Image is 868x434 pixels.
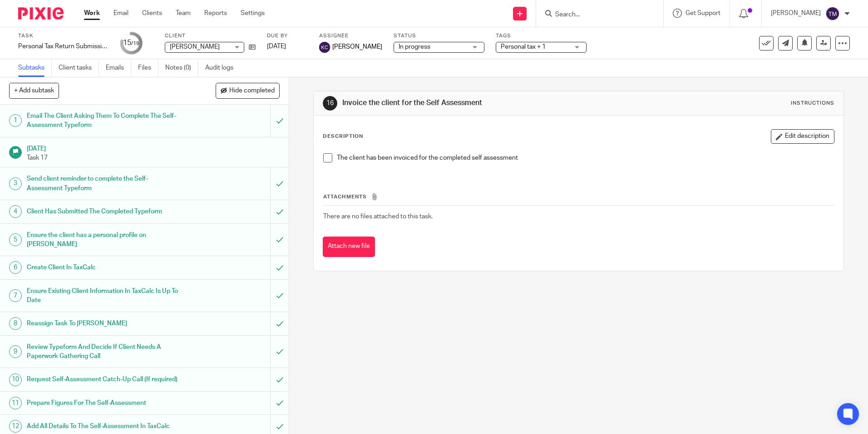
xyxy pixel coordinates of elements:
span: In progress [399,44,430,50]
div: 9 [9,345,22,358]
div: Personal Tax Return Submission - Monthly Ltd Co Directors (fee to be charged) [18,42,109,51]
a: Emails [106,59,131,77]
h1: Send client reminder to complete the Self-Assessment Typeform [27,172,183,195]
img: Pixie [18,7,64,20]
div: 5 [9,233,22,246]
a: Settings [241,9,265,18]
h1: Invoice the client for the Self Assessment [342,98,598,108]
span: Get Support [686,10,720,16]
span: Personal tax + 1 [501,44,546,50]
a: Reports [204,9,227,18]
span: [DATE] [267,43,286,50]
a: Email [113,9,128,18]
img: svg%3E [825,6,840,21]
button: + Add subtask [9,83,59,98]
a: Client tasks [59,59,99,77]
label: Status [394,32,484,40]
a: Work [84,9,100,18]
button: Hide completed [216,83,280,98]
div: 4 [9,205,22,218]
h1: Add All Details To The Self-Assessment In TaxCalc [27,419,183,433]
p: The client has been invoiced for the completed self assessment [337,153,833,162]
h1: Prepare Figures For The Self-Assessment [27,396,183,410]
a: Audit logs [205,59,240,77]
div: 8 [9,317,22,330]
h1: [DATE] [27,142,280,153]
p: Task 17 [27,153,280,162]
span: [PERSON_NAME] [170,44,220,50]
label: Due by [267,32,308,40]
div: 3 [9,177,22,190]
p: [PERSON_NAME] [771,9,821,18]
a: Notes (0) [165,59,198,77]
button: Edit description [771,129,834,144]
h1: Ensure Existing Client Information In TaxCalc Is Up To Date [27,284,183,308]
h1: Request Self-Assessment Catch-Up Call (If required) [27,373,183,386]
a: Team [176,9,191,18]
h1: Email The Client Asking Them To Complete The Self-Assessment Typeform [27,109,183,132]
h1: Client Has Submitted The Completed Typeform [27,205,183,218]
h1: Reassign Task To [PERSON_NAME] [27,317,183,330]
small: /19 [131,41,139,46]
span: [PERSON_NAME] [332,42,382,51]
img: svg%3E [319,42,330,53]
div: Instructions [791,100,834,107]
div: 6 [9,261,22,274]
a: Subtasks [18,59,52,77]
span: There are no files attached to this task. [323,213,433,220]
span: Hide completed [229,87,275,95]
div: 10 [9,373,22,386]
a: Clients [142,9,162,18]
span: Attachments [323,194,367,199]
label: Assignee [319,32,382,40]
h1: Ensure the client has a personal profile on [PERSON_NAME] [27,228,183,252]
a: Files [138,59,158,77]
div: 11 [9,397,22,409]
div: 12 [9,420,22,433]
div: 15 [123,38,139,48]
p: Description [323,133,363,140]
label: Client [165,32,256,40]
label: Task [18,32,109,40]
div: 7 [9,289,22,302]
input: Search [554,11,636,19]
button: Attach new file [323,237,375,257]
div: 16 [323,96,337,111]
div: 1 [9,114,22,127]
h1: Create Client In TaxCalc [27,261,183,274]
label: Tags [496,32,587,40]
h1: Review Typeform And Decide If Client Needs A Paperwork Gathering Call [27,340,183,363]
